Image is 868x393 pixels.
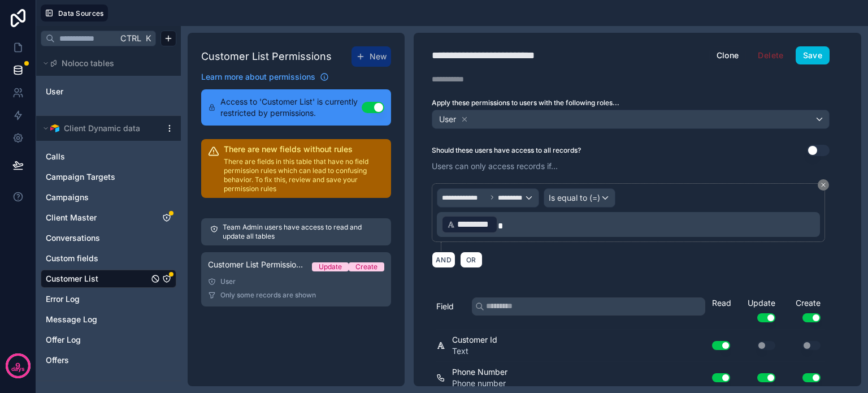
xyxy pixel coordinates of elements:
[41,83,176,101] div: User
[432,110,830,129] button: User
[144,34,152,42] span: K
[46,293,149,305] a: Error Log
[224,144,384,155] h2: There are new fields without rules
[41,55,170,71] button: Noloco tables
[709,46,747,64] button: Clone
[439,114,456,125] span: User
[41,168,176,186] div: Campaign Targets
[41,249,176,267] div: Custom fields
[452,378,507,389] span: Phone number
[41,331,176,349] div: Offer Log
[208,259,303,270] span: Customer List Permission 1
[46,273,98,284] span: Customer List
[780,297,825,322] div: Create
[208,277,384,286] div: User
[119,31,142,45] span: Ctrl
[46,355,69,366] span: Offers
[436,301,454,312] span: Field
[464,256,479,264] span: OR
[11,365,25,374] p: days
[223,223,382,241] p: Team Admin users have access to read and update all tables
[452,346,497,357] span: Text
[201,252,391,306] a: Customer List Permission 1UpdateCreateUserOnly some records are shown
[41,5,108,21] button: Data Sources
[46,355,149,366] a: Offers
[41,270,176,288] div: Customer List
[46,151,65,162] span: Calls
[46,232,100,244] span: Conversations
[220,96,362,119] span: Access to 'Customer List' is currently restricted by permissions.
[46,86,137,97] a: User
[46,334,149,346] a: Offer Log
[460,252,483,268] button: OR
[712,297,735,309] div: Read
[41,188,176,206] div: Campaigns
[50,124,59,133] img: Airtable Logo
[452,334,497,346] span: Customer Id
[41,229,176,247] div: Conversations
[46,171,149,183] a: Campaign Targets
[46,212,97,223] span: Client Master
[452,366,507,378] span: Phone Number
[41,209,176,227] div: Client Master
[46,314,149,325] a: Message Log
[220,291,316,300] span: Only some records are shown
[224,157,384,193] p: There are fields in this table that have no field permission rules which can lead to confusing be...
[46,273,149,284] a: Customer List
[432,98,830,107] label: Apply these permissions to users with the following roles...
[370,51,387,62] span: New
[201,49,332,64] h1: Customer List Permissions
[64,123,140,134] span: Client Dynamic data
[432,146,581,155] label: Should these users have access to all records?
[432,252,455,268] button: AND
[46,232,149,244] a: Conversations
[58,9,104,18] span: Data Sources
[432,161,830,172] p: Users can only access records if...
[41,148,176,166] div: Calls
[41,351,176,369] div: Offers
[41,120,160,136] button: Airtable LogoClient Dynamic data
[46,293,80,305] span: Error Log
[62,58,114,69] span: Noloco tables
[201,71,329,83] a: Learn more about permissions
[544,188,615,208] button: Is equal to (=)
[319,262,342,271] div: Update
[549,192,600,204] span: Is equal to (=)
[46,86,63,97] span: User
[351,46,391,67] button: New
[46,151,149,162] a: Calls
[46,253,149,264] a: Custom fields
[46,192,89,203] span: Campaigns
[46,253,98,264] span: Custom fields
[41,310,176,329] div: Message Log
[796,46,830,64] button: Save
[41,290,176,308] div: Error Log
[46,334,81,346] span: Offer Log
[46,212,149,223] a: Client Master
[46,314,97,325] span: Message Log
[355,262,377,271] div: Create
[735,297,780,322] div: Update
[46,171,115,183] span: Campaign Targets
[201,71,315,83] span: Learn more about permissions
[15,360,20,372] p: 9
[46,192,149,203] a: Campaigns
